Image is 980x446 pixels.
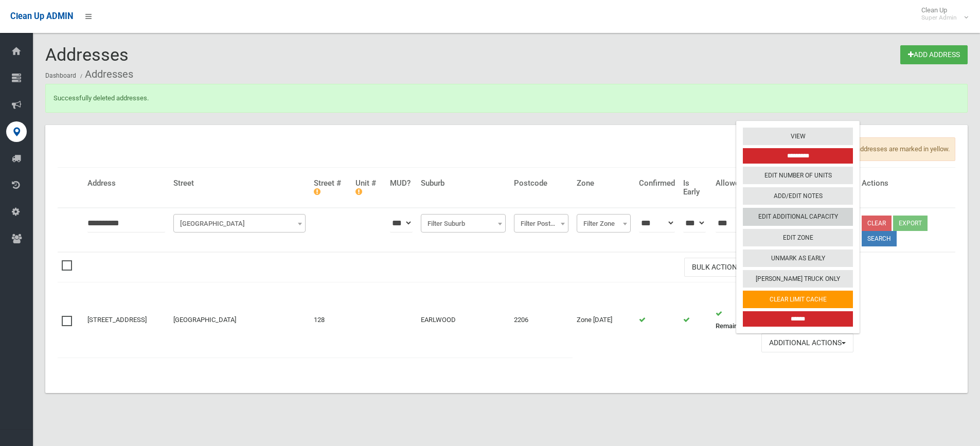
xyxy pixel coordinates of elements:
[355,179,382,196] h4: Unit #
[516,217,566,231] span: Filter Postcode
[743,128,853,145] a: View
[10,11,73,21] span: Clean Up ADMIN
[421,179,506,188] h4: Suburb
[862,179,951,188] h4: Actions
[639,179,675,188] h4: Confirmed
[45,72,76,79] a: Dashboard
[716,322,748,330] strong: Remaining:
[176,217,303,231] span: Filter Street
[514,179,568,188] h4: Postcode
[862,216,892,231] a: Clear
[807,137,955,161] span: Unconfirmed addresses are marked in yellow.
[510,282,573,358] td: 2206
[577,179,631,188] h4: Zone
[78,65,133,84] li: Addresses
[761,333,854,352] button: Additional Actions
[743,208,853,226] a: Edit Additional Capacity
[684,258,753,277] button: Bulk Actions
[743,167,853,184] a: Edit Number of Units
[173,214,306,233] span: Filter Street
[417,282,510,358] td: EARLWOOD
[711,282,757,358] td: 2
[421,214,506,233] span: Filter Suburb
[314,179,347,196] h4: Street #
[573,282,635,358] td: Zone [DATE]
[893,216,928,231] button: Export
[45,44,129,65] span: Addresses
[579,217,628,231] span: Filter Zone
[423,217,503,231] span: Filter Suburb
[862,231,897,246] button: Search
[169,282,310,358] td: [GEOGRAPHIC_DATA]
[716,179,753,188] h4: Allowed
[921,14,957,22] small: Super Admin
[743,187,853,205] a: Add/Edit Notes
[45,84,968,113] div: Successfully deleted addresses.
[683,179,707,196] h4: Is Early
[743,249,853,267] a: Unmark As Early
[916,6,967,22] span: Clean Up
[173,179,306,188] h4: Street
[390,179,413,188] h4: MUD?
[900,45,968,64] a: Add Address
[743,229,853,246] a: Edit Zone
[87,316,147,324] a: [STREET_ADDRESS]
[87,179,165,188] h4: Address
[577,214,631,233] span: Filter Zone
[310,282,351,358] td: 128
[514,214,568,233] span: Filter Postcode
[743,291,853,308] a: Clear Limit Cache
[743,270,853,288] a: [PERSON_NAME] Truck Only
